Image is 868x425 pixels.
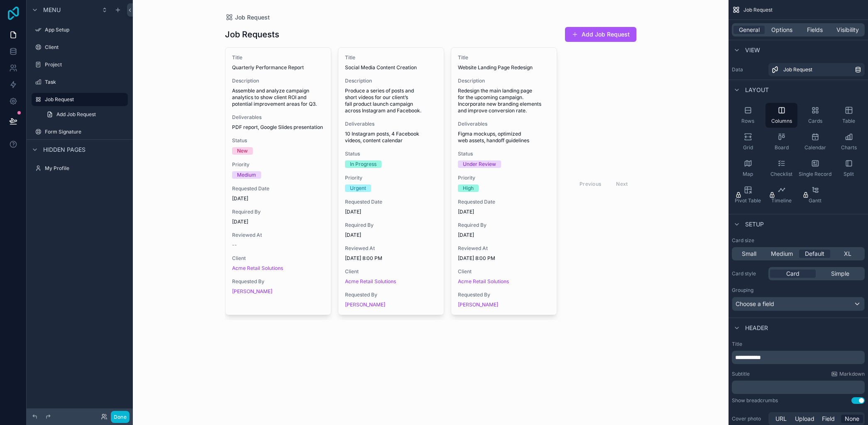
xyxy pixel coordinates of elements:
span: Grid [743,144,753,151]
button: Grid [732,129,764,154]
button: Timeline [765,182,797,207]
span: Layout [745,86,769,94]
span: Timeline [771,197,792,204]
a: Client [32,41,128,54]
label: Title [732,341,865,347]
span: Fields [807,26,823,34]
button: Calendar [799,129,831,154]
span: Map [743,171,753,177]
span: Table [842,118,855,124]
span: Rows [741,118,754,124]
button: Map [732,156,764,181]
a: Job Request [32,93,128,106]
div: Show breadcrumbs [732,397,778,404]
span: Cards [808,118,822,124]
label: Grouping [732,287,753,294]
button: Choose a field [732,297,865,311]
button: Done [111,411,130,423]
span: Default [805,250,824,258]
a: Job Request [768,63,865,76]
a: Markdown [831,371,865,377]
span: XL [844,250,851,258]
span: View [745,46,760,54]
span: Pivot Table [735,197,761,204]
span: Job Request [783,66,812,73]
button: Table [833,103,865,128]
span: Choose a field [736,300,774,307]
span: Gantt [809,197,822,204]
label: Project [45,61,126,68]
label: Subtitle [732,371,750,377]
label: Task [45,79,126,85]
label: Card style [732,270,765,277]
button: Charts [833,129,865,154]
a: Project [32,58,128,71]
span: Visibility [836,26,859,34]
button: Columns [765,103,797,128]
a: Form Signature [32,125,128,138]
span: Single Record [799,171,831,177]
button: Split [833,156,865,181]
a: Task [32,75,128,89]
a: App Setup [32,23,128,36]
label: Form Signature [45,129,126,135]
div: scrollable content [732,351,865,364]
a: Add Job Request [42,108,128,121]
button: Board [765,129,797,154]
button: Pivot Table [732,182,764,207]
button: Cards [799,103,831,128]
button: Single Record [799,156,831,181]
a: My Profile [32,162,128,175]
span: Menu [43,6,61,14]
label: Card size [732,237,754,244]
span: Columns [771,118,792,124]
span: Card [786,270,800,278]
span: Small [742,250,756,258]
button: Gantt [799,182,831,207]
span: Split [844,171,854,177]
span: Job Request [743,7,773,13]
label: Job Request [45,96,123,103]
label: App Setup [45,27,126,33]
button: Checklist [765,156,797,181]
span: General [739,26,760,34]
span: Hidden pages [43,146,86,154]
span: Medium [771,250,793,258]
span: Board [775,144,789,151]
span: Header [745,324,768,332]
span: Charts [841,144,857,151]
button: Rows [732,103,764,128]
span: Options [771,26,792,34]
span: Setup [745,220,764,228]
span: Calendar [804,144,826,151]
span: Simple [831,270,849,278]
label: My Profile [45,165,126,172]
div: scrollable content [732,381,865,394]
span: Checklist [770,171,792,177]
label: Client [45,44,126,51]
label: Data [732,66,765,73]
span: Markdown [839,371,865,377]
span: Add Job Request [56,111,96,118]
